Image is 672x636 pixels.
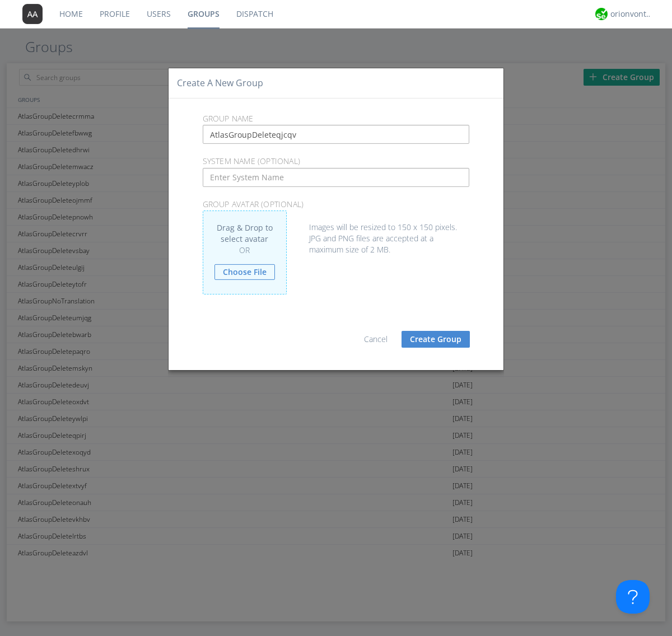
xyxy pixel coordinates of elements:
[22,4,43,24] img: 373638.png
[203,168,470,187] input: Enter System Name
[595,8,608,20] img: 29d36aed6fa347d5a1537e7736e6aa13
[194,113,478,125] p: Group Name
[610,8,652,20] div: orionvontas+atlas+automation+org2
[203,125,470,144] input: Enter Group Name
[364,334,388,344] a: Cancel
[194,155,478,167] p: System Name (optional)
[194,198,478,211] p: Group Avatar (optional)
[203,211,287,294] div: Drag & Drop to select avatar
[203,211,470,255] div: Images will be resized to 150 x 150 pixels. JPG and PNG files are accepted at a maximum size of 2...
[177,77,263,90] h4: Create a New Group
[402,331,470,348] button: Create Group
[214,245,275,256] div: OR
[214,264,275,280] a: Choose File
